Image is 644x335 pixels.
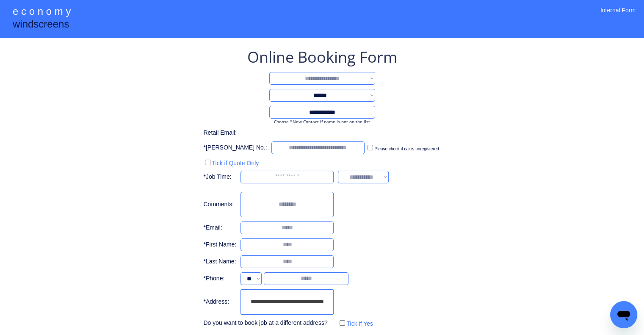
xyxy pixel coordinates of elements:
div: *Phone: [203,274,236,283]
div: Choose *New Contact if name is not on the list [269,119,375,125]
label: Please check if car is unregistered [374,147,439,151]
div: e c o n o m y [13,4,71,20]
div: *[PERSON_NAME] No.: [203,144,267,152]
div: Retail Email: [203,129,246,137]
label: Tick if Yes [346,320,373,327]
div: Internal Form [600,6,636,25]
div: *Address: [203,298,236,306]
div: *First Name: [203,241,236,249]
iframe: Button to launch messaging window [610,301,637,328]
div: windscreens [13,17,69,33]
div: Do you want to book job at a different address? [203,319,334,327]
div: *Job Time: [203,173,236,181]
div: *Last Name: [203,257,236,266]
div: *Email: [203,224,236,232]
div: Comments: [203,200,236,209]
label: Tick if Quote Only [212,160,259,166]
div: Online Booking Form [247,47,397,68]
